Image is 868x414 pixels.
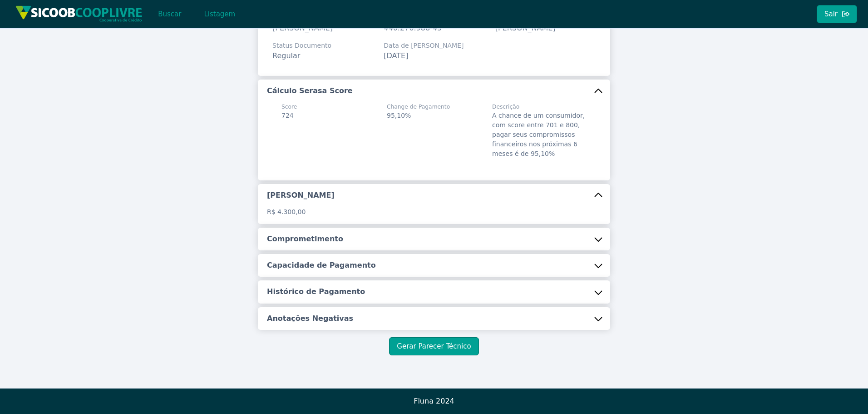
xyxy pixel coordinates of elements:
span: 95,10% [387,112,411,119]
h5: Capacidade de Pagamento [267,260,376,270]
span: Descrição [492,103,587,111]
span: [DATE] [384,51,408,60]
h5: Histórico de Pagamento [267,287,365,297]
span: Fluna 2024 [414,397,454,405]
span: A chance de um consumidor, com score entre 701 e 800, pagar seus compromissos financeiros nos pró... [492,112,585,157]
span: Data de [PERSON_NAME] [384,41,464,50]
button: Anotações Negativas [258,307,610,330]
button: Buscar [150,5,189,23]
button: Cálculo Serasa Score [258,80,610,102]
img: img/sicoob_cooplivre.png [15,5,143,22]
span: Change de Pagamento [387,103,450,111]
span: 724 [281,112,294,119]
span: R$ 4.300,00 [267,208,306,215]
span: Regular [272,51,300,60]
h5: Cálculo Serasa Score [267,86,353,96]
button: Listagem [196,5,243,23]
span: Status Documento [272,41,331,50]
h5: Anotações Negativas [267,314,353,324]
button: Histórico de Pagamento [258,280,610,303]
button: Comprometimento [258,228,610,250]
button: [PERSON_NAME] [258,184,610,207]
button: Sair [817,5,857,23]
span: Score [281,103,297,111]
h5: Comprometimento [267,234,343,244]
button: Capacidade de Pagamento [258,254,610,277]
button: Gerar Parecer Técnico [389,337,478,355]
h5: [PERSON_NAME] [267,190,335,200]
